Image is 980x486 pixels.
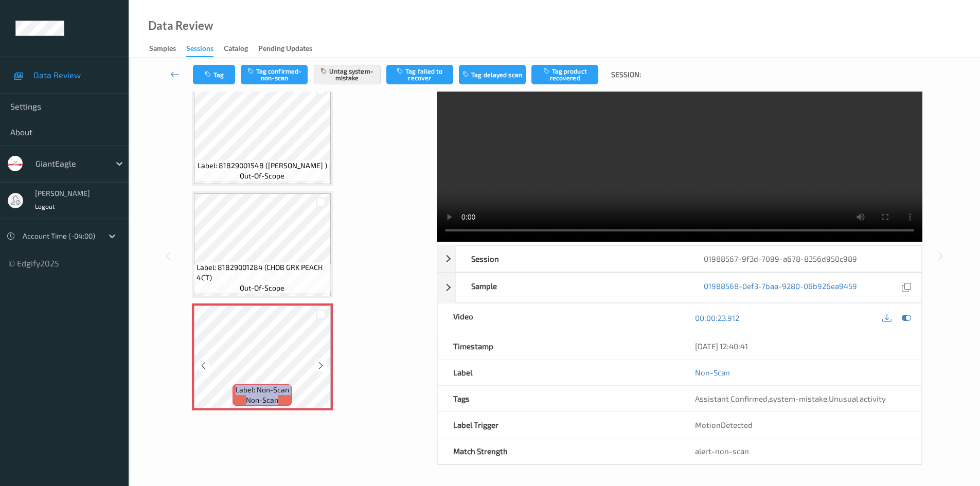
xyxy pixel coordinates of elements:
span: Assistant Confirmed [695,394,768,403]
span: , , [695,394,886,403]
span: out-of-scope [240,171,284,181]
button: Tag [193,65,235,84]
span: system-mistake [769,394,827,403]
div: Sessions [186,43,213,57]
div: Label [438,359,680,385]
div: alert-non-scan [695,446,906,456]
a: Pending Updates [258,42,323,56]
div: 01988567-9f3d-7099-a678-8356d950c989 [688,246,921,272]
div: Session [456,246,688,272]
div: Data Review [148,21,213,31]
div: Match Strength [438,438,680,464]
span: out-of-scope [240,283,284,293]
div: Catalog [224,43,248,56]
div: Label Trigger [438,412,680,438]
div: Sample [456,273,688,302]
span: Label: 81829001548 ([PERSON_NAME] ) [198,160,327,171]
div: Video [438,303,680,333]
button: Tag product recovered [531,65,598,84]
span: Label: Non-Scan [236,385,289,395]
button: Tag failed to recover [386,65,453,84]
div: Sample01988568-0ef3-7baa-9280-06b926ea9459 [437,273,922,303]
div: [DATE] 12:40:41 [695,341,906,351]
a: Sessions [186,42,224,57]
div: Samples [149,43,176,56]
button: Untag system-mistake [314,65,381,84]
a: 00:00:23.912 [695,313,739,323]
span: Unusual activity [829,394,886,403]
span: Session: [611,69,641,80]
a: 01988568-0ef3-7baa-9280-06b926ea9459 [704,281,857,295]
div: Session01988567-9f3d-7099-a678-8356d950c989 [437,245,922,272]
button: Tag confirmed-non-scan [241,65,308,84]
button: Tag delayed scan [459,65,526,84]
div: MotionDetected [680,412,921,438]
div: Pending Updates [258,43,312,56]
span: non-scan [246,395,278,405]
div: Timestamp [438,333,680,359]
a: Non-Scan [695,367,730,377]
div: Tags [438,386,680,411]
span: Label: 81829001284 (CHOB GRK PEACH 4CT) [197,262,328,283]
a: Catalog [224,42,258,56]
a: Samples [149,42,186,56]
